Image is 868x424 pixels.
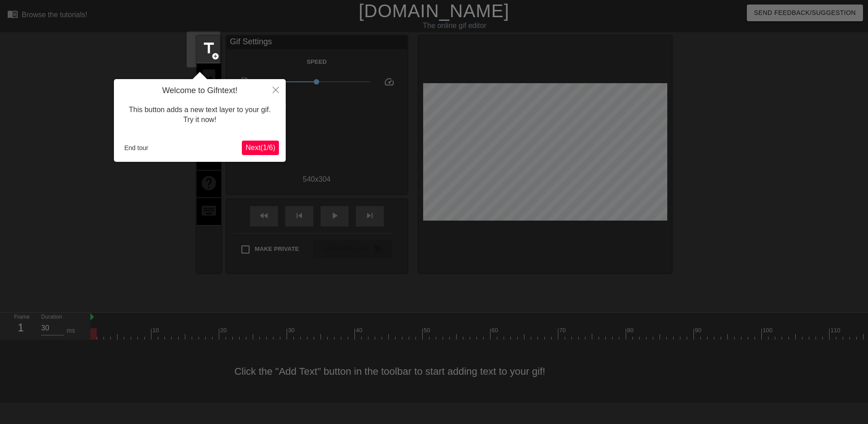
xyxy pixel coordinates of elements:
[121,86,279,96] h4: Welcome to Gifntext!
[266,79,286,100] button: Close
[121,96,279,134] div: This button adds a new text layer to your gif. Try it now!
[245,144,275,151] span: Next ( 1 / 6 )
[121,141,152,155] button: End tour
[242,141,279,155] button: Next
